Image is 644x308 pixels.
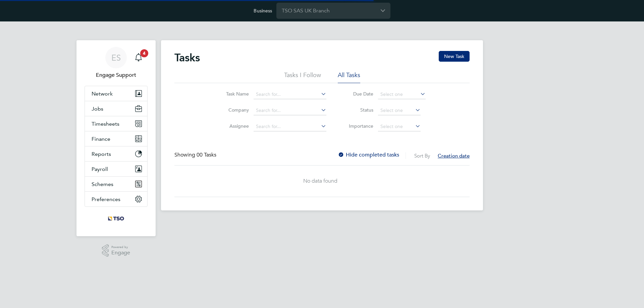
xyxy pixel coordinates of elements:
input: Search for... [254,106,326,115]
button: Network [85,86,147,101]
a: Powered byEngage [102,244,130,257]
div: No data found [174,178,466,185]
button: Preferences [85,192,147,206]
label: Assignee [219,123,249,129]
span: 4 [140,49,148,57]
label: Importance [343,123,373,129]
button: Schemes [85,177,147,191]
label: Task Name [219,91,249,97]
span: Powered by [111,244,130,250]
div: Showing [174,151,218,159]
button: Finance [85,131,147,146]
h2: Tasks [174,51,200,64]
span: ES [111,53,121,62]
span: Jobs [92,106,103,112]
input: Search for... [254,122,326,131]
span: Payroll [92,166,108,172]
span: Preferences [92,196,120,202]
button: New Task [439,51,470,62]
img: tso-uk-logo-retina.png [104,213,128,224]
input: Search for... [254,90,326,99]
a: ESEngage Support [85,47,148,79]
label: Company [219,107,249,113]
span: Schemes [92,181,113,187]
span: Network [92,90,113,97]
span: Engage Support [85,71,148,79]
li: Tasks I Follow [284,71,321,83]
span: Finance [92,136,110,142]
button: Timesheets [85,116,147,131]
label: Sort By [414,152,430,159]
button: Jobs [85,101,147,116]
span: Creation date [438,152,470,159]
label: Hide completed tasks [338,151,399,158]
span: Reports [92,151,111,157]
input: Select one [378,90,426,99]
li: All Tasks [338,71,360,83]
a: Go to home page [85,213,148,224]
label: Business [254,8,272,14]
button: Reports [85,146,147,161]
nav: Main navigation [76,40,156,236]
span: Engage [111,250,130,256]
span: 00 Tasks [197,151,216,158]
span: Timesheets [92,121,119,127]
a: 4 [132,47,145,68]
button: Payroll [85,162,147,176]
input: Select one [378,106,421,115]
input: Select one [378,122,421,131]
label: Due Date [343,91,373,97]
label: Status [343,107,373,113]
